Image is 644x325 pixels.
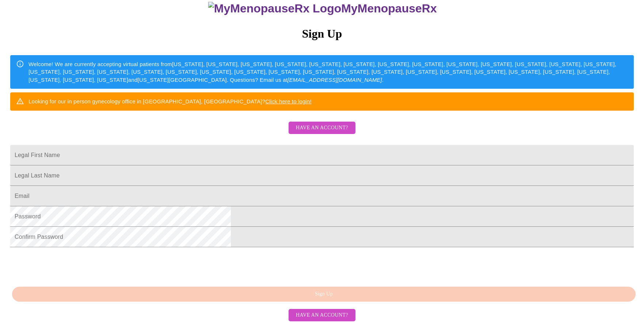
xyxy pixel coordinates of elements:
span: Have an account? [296,123,348,133]
img: MyMenopauseRx Logo [208,2,341,15]
em: [EMAIL_ADDRESS][DOMAIN_NAME] [287,77,382,83]
a: Have an account? [287,311,357,318]
h3: Sign Up [10,27,634,41]
iframe: reCAPTCHA [10,251,121,279]
button: Have an account? [289,122,355,134]
a: Click here to login! [265,98,312,104]
div: Welcome! We are currently accepting virtual patients from [US_STATE], [US_STATE], [US_STATE], [US... [28,57,628,87]
h3: MyMenopauseRx [11,2,634,15]
div: Looking for our in person gynecology office in [GEOGRAPHIC_DATA], [GEOGRAPHIC_DATA]? [28,95,312,108]
a: Have an account? [287,130,357,136]
span: Have an account? [296,311,348,320]
button: Have an account? [289,309,355,322]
